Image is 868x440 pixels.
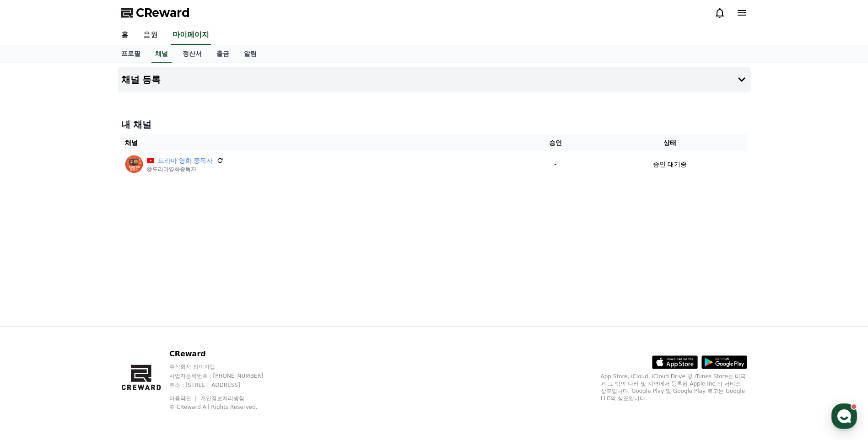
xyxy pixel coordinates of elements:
a: 알림 [237,45,264,63]
h4: 내 채널 [121,118,747,131]
button: 채널 등록 [118,67,751,92]
p: 주식회사 와이피랩 [169,363,281,370]
a: 드라마 영화 중독자 [158,156,213,166]
a: 채널 [151,45,172,63]
p: 주소 : [STREET_ADDRESS] [169,381,281,389]
a: 개인정보처리방침 [200,395,244,402]
p: 사업자등록번호 : [PHONE_NUMBER] [169,372,281,380]
th: 승인 [518,134,593,151]
span: CReward [136,5,190,20]
th: 채널 [121,134,518,151]
h4: 채널 등록 [121,75,161,85]
p: App Store, iCloud, iCloud Drive 및 iTunes Store는 미국과 그 밖의 나라 및 지역에서 등록된 Apple Inc.의 서비스 상표입니다. Goo... [601,373,747,402]
p: CReward [169,349,281,360]
p: @드라마영화중독자 [147,166,224,173]
a: 정산서 [175,45,209,63]
img: 드라마 영화 중독자 [125,155,143,173]
a: 이용약관 [169,395,198,402]
a: 음원 [136,26,165,45]
p: © CReward All Rights Reserved. [169,403,281,411]
a: 출금 [209,45,237,63]
p: 승인 대기중 [653,160,687,169]
a: CReward [121,5,190,20]
th: 상태 [593,134,747,151]
a: 홈 [114,26,136,45]
p: - [522,160,589,169]
a: 마이페이지 [171,26,211,45]
a: 프로필 [114,45,148,63]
